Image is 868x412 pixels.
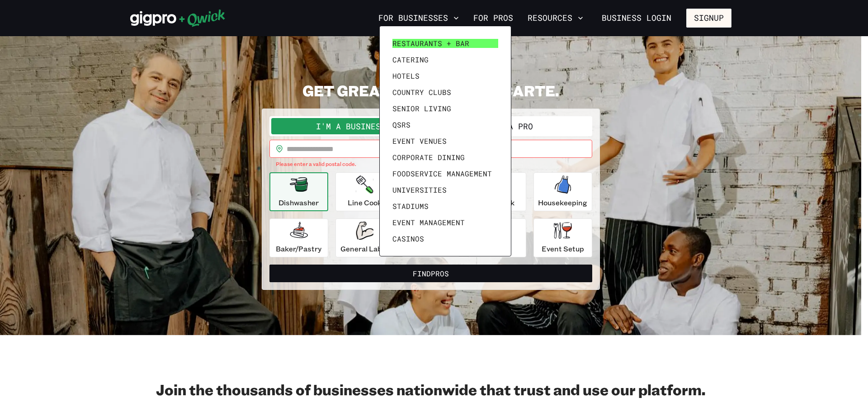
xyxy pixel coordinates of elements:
[392,120,410,129] span: QSRs
[392,88,451,97] span: Country Clubs
[392,202,429,211] span: Stadiums
[392,169,492,178] span: Foodservice Management
[392,153,465,162] span: Corporate Dining
[392,218,465,227] span: Event Management
[392,39,469,48] span: Restaurants + Bar
[392,104,451,113] span: Senior Living
[392,234,424,243] span: Casinos
[392,137,447,146] span: Event Venues
[392,55,429,64] span: Catering
[392,71,420,81] span: Hotels
[392,185,447,194] span: Universities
